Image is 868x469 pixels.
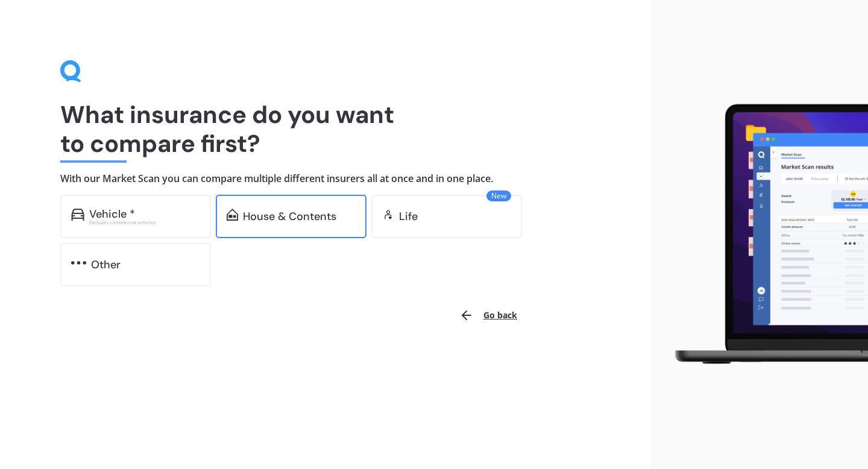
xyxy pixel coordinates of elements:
[661,98,868,371] img: laptop.webp
[399,210,418,222] div: Life
[227,209,238,221] img: home-and-contents.b802091223b8502ef2dd.svg
[452,301,524,330] button: Go back
[60,100,591,158] h1: What insurance do you want to compare first?
[71,257,86,269] img: other.81dba5aafe580aa69f38.svg
[91,259,121,271] div: Other
[89,220,200,225] div: Excludes commercial vehicles
[89,208,135,220] div: Vehicle *
[60,172,591,185] h4: With our Market Scan you can compare multiple different insurers all at once and in one place.
[382,209,394,221] img: life.f720d6a2d7cdcd3ad642.svg
[243,210,336,222] div: House & Contents
[71,209,84,221] img: car.f15378c7a67c060ca3f3.svg
[486,190,511,201] span: New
